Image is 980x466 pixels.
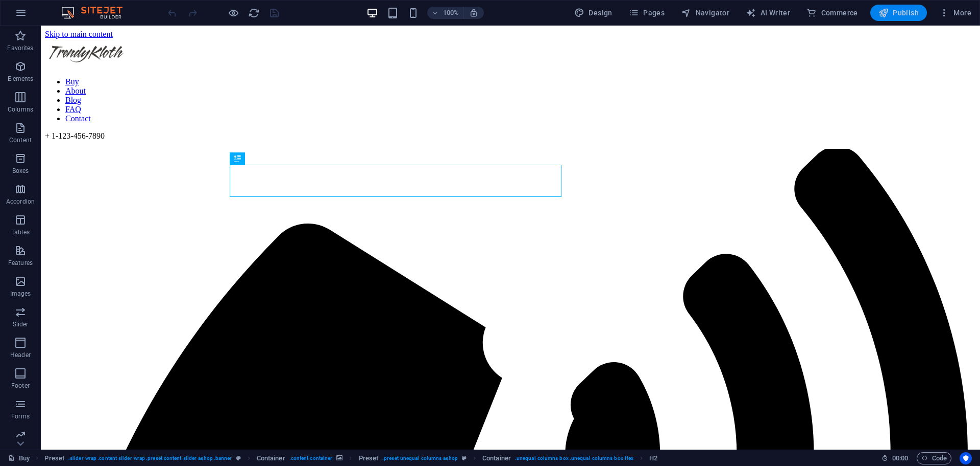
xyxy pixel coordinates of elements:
span: More [939,8,971,18]
span: Click to select. Double-click to edit [44,452,64,464]
button: AI Writer [742,5,794,21]
span: Navigator [681,8,729,18]
span: Click to select. Double-click to edit [257,452,285,464]
h6: Session time [881,452,909,464]
i: This element is a customizable preset [462,455,467,461]
img: Editor Logo [59,7,135,19]
h6: 100% [443,7,459,19]
span: Pages [629,8,665,18]
p: Features [8,259,33,267]
span: 00 00 [892,452,908,464]
p: Slider [13,320,29,328]
p: Footer [11,382,30,390]
button: Design [570,5,617,21]
p: Content [9,136,32,144]
p: Columns [8,105,33,114]
a: Skip to main content [4,4,72,13]
span: . content-container [289,452,333,464]
span: Click to select. Double-click to edit [482,452,511,464]
span: : [899,454,901,462]
button: Code [917,452,951,464]
span: . slider-wrap .content-slider-wrap .preset-content-slider-ashop .banner [68,452,232,464]
p: Boxes [12,167,29,175]
button: Commerce [802,5,862,21]
span: AI Writer [746,8,790,18]
button: Navigator [677,5,733,21]
span: Commerce [806,8,858,18]
span: Publish [878,8,919,18]
p: Header [10,351,31,359]
p: Tables [11,228,30,236]
p: Favorites [7,44,33,52]
button: Usercentrics [960,452,972,464]
span: Design [574,8,612,18]
button: reload [248,7,260,19]
span: Click to select. Double-click to edit [649,452,657,464]
button: 100% [427,7,463,19]
span: . preset-unequal-columns-ashop [382,452,458,464]
button: Click here to leave preview mode and continue editing [227,7,239,19]
p: Forms [11,412,30,420]
button: More [935,5,975,21]
p: Elements [8,75,34,83]
i: Reload page [248,7,260,19]
button: Pages [625,5,669,21]
span: Click to select. Double-click to edit [359,452,379,464]
p: Accordion [6,197,35,206]
span: Code [921,452,947,464]
i: This element contains a background [336,455,342,461]
span: . unequal-columns-box .unequal-columns-box-flex [515,452,633,464]
i: This element is a customizable preset [236,455,241,461]
a: Click to cancel selection. Double-click to open Pages [8,452,30,464]
button: Publish [870,5,927,21]
nav: breadcrumb [44,452,657,464]
p: Images [10,290,31,298]
div: Design (Ctrl+Alt+Y) [570,5,617,21]
i: On resize automatically adjust zoom level to fit chosen device. [469,8,478,17]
